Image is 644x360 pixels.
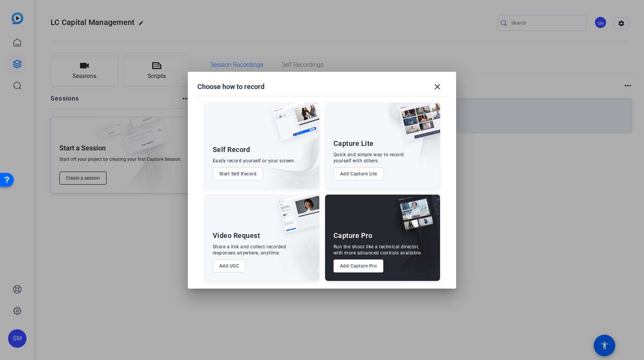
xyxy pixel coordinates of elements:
img: embarkstudio-ugc-content.png [275,218,319,281]
div: Capture Pro [333,231,373,240]
button: Start Self Record [213,167,263,180]
img: capture-lite.png [393,102,440,149]
h1: Choose how to record [197,82,264,91]
img: embarkstudio-capture-lite.png [371,102,440,179]
button: Add Capture Lite [333,167,384,180]
div: Video Request [213,231,260,240]
div: Quick and simple way to record yourself with others. [333,152,404,164]
img: embarkstudio-capture-pro.png [383,204,440,281]
img: self-record.png [266,102,319,149]
div: Easily record yourself or your screen. [213,158,296,164]
div: Self Record [213,145,250,154]
div: Run the shoot like a technical director, with more advanced controls available. [333,244,422,256]
img: ugc-content.png [272,195,319,241]
button: Add Capture Pro [333,259,384,272]
div: Share a link and collect recorded responses anywhere, anytime. [213,244,286,256]
div: Capture Lite [333,139,374,148]
mat-icon: close [433,82,442,91]
img: embarkstudio-self-record.png [253,119,319,189]
button: Add UGC [213,259,246,272]
img: capture-pro.png [389,195,440,241]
